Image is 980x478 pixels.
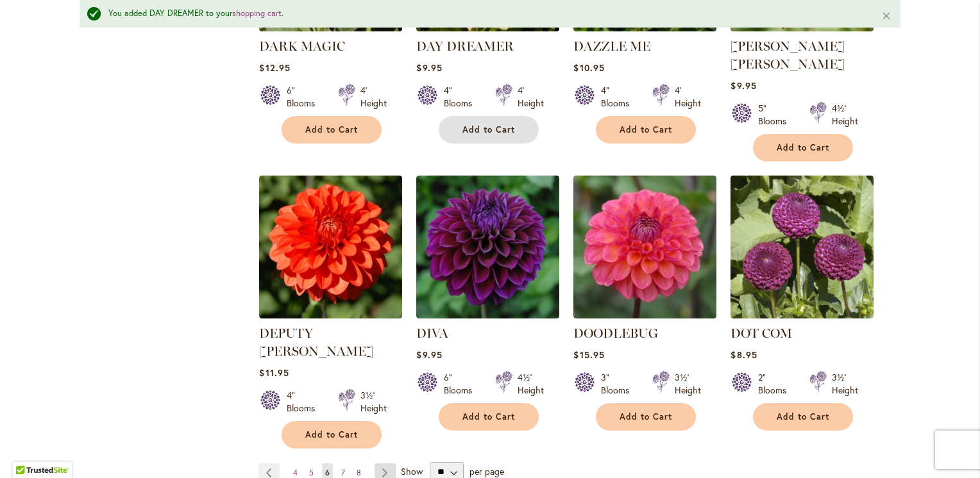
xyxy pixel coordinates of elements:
[416,309,559,321] a: Diva
[439,116,539,144] button: Add to Cart
[444,84,480,110] div: 4" Blooms
[360,389,387,415] div: 3½' Height
[232,8,282,19] a: shopping cart
[758,102,794,128] div: 5" Blooms
[518,84,544,110] div: 4' Height
[287,84,323,110] div: 6" Blooms
[573,62,604,74] span: $10.95
[596,403,696,431] button: Add to Cart
[401,465,423,477] span: Show
[416,38,514,54] a: DAY DREAMER
[753,403,853,431] button: Add to Cart
[287,389,323,415] div: 4" Blooms
[282,421,382,449] button: Add to Cart
[753,134,853,161] button: Add to Cart
[518,371,544,397] div: 4½' Height
[325,468,330,477] span: 6
[573,176,716,318] img: DOODLEBUG
[758,371,794,397] div: 2" Blooms
[357,468,361,477] span: 8
[573,326,658,341] a: DOODLEBUG
[620,124,672,135] span: Add to Cart
[573,309,716,321] a: DOODLEBUG
[108,8,862,20] div: You added DAY DREAMER to your .
[439,403,539,431] button: Add to Cart
[675,84,701,110] div: 4' Height
[462,411,515,422] span: Add to Cart
[777,411,829,422] span: Add to Cart
[416,22,559,34] a: DAY DREAMER
[731,326,792,341] a: DOT COM
[309,468,314,477] span: 5
[469,465,504,477] span: per page
[305,429,358,440] span: Add to Cart
[731,38,845,72] a: [PERSON_NAME] [PERSON_NAME]
[620,411,672,422] span: Add to Cart
[259,367,289,379] span: $11.95
[259,62,290,74] span: $12.95
[293,468,298,477] span: 4
[416,349,442,361] span: $9.95
[601,84,637,110] div: 4" Blooms
[731,349,757,361] span: $8.95
[341,468,345,477] span: 7
[573,349,604,361] span: $15.95
[282,116,382,144] button: Add to Cart
[259,22,402,34] a: DARK MAGIC
[573,22,716,34] a: DAZZLE ME
[462,124,515,135] span: Add to Cart
[259,326,373,359] a: DEPUTY [PERSON_NAME]
[731,176,874,318] img: DOT COM
[731,22,874,34] a: DEBORA RENAE
[259,309,402,321] a: DEPUTY BOB
[10,433,46,468] iframe: Launch Accessibility Center
[731,79,756,92] span: $9.95
[731,309,874,321] a: DOT COM
[259,176,402,318] img: DEPUTY BOB
[416,62,442,74] span: $9.95
[416,176,559,318] img: Diva
[444,371,480,397] div: 6" Blooms
[832,102,858,128] div: 4½' Height
[777,142,829,153] span: Add to Cart
[601,371,637,397] div: 3" Blooms
[573,38,650,54] a: DAZZLE ME
[259,38,345,54] a: DARK MAGIC
[675,371,701,397] div: 3½' Height
[596,116,696,144] button: Add to Cart
[416,326,448,341] a: DIVA
[832,371,858,397] div: 3½' Height
[360,84,387,110] div: 4' Height
[305,124,358,135] span: Add to Cart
